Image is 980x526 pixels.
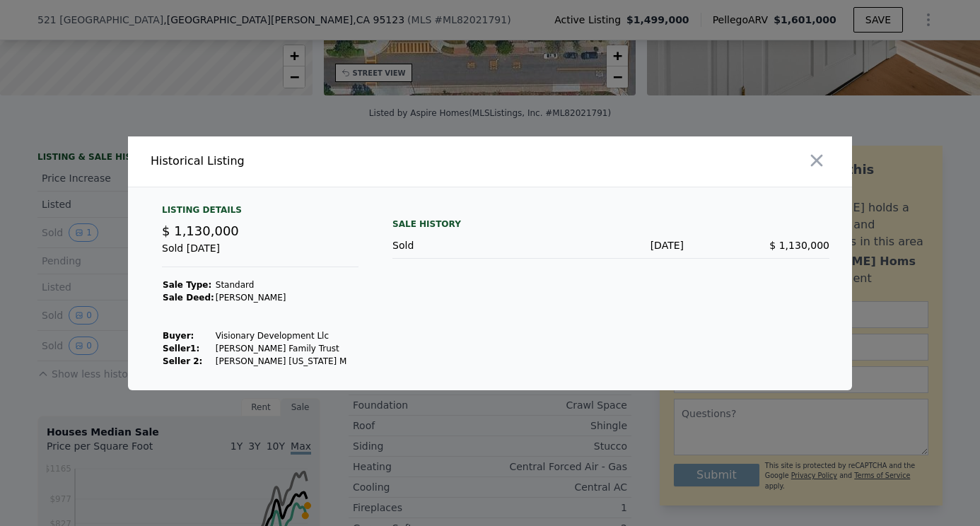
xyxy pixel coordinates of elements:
div: Listing Details [162,204,358,221]
span: $ 1,130,000 [162,223,239,238]
span: $ 1,130,000 [769,240,829,251]
strong: Seller 2: [163,356,202,366]
div: Sold [DATE] [162,241,358,267]
td: Standard [215,279,348,291]
div: Sale History [392,216,829,233]
td: Visionary Development Llc [215,329,348,342]
strong: Seller 1 : [163,344,199,353]
div: Historical Listing [151,153,484,170]
strong: Buyer : [163,331,194,341]
div: [DATE] [538,238,684,252]
td: [PERSON_NAME] [US_STATE] M [215,355,348,368]
div: Sold [392,238,538,252]
td: [PERSON_NAME] [215,291,348,304]
strong: Sale Type: [163,280,211,290]
strong: Sale Deed: [163,293,214,303]
td: [PERSON_NAME] Family Trust [215,342,348,355]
